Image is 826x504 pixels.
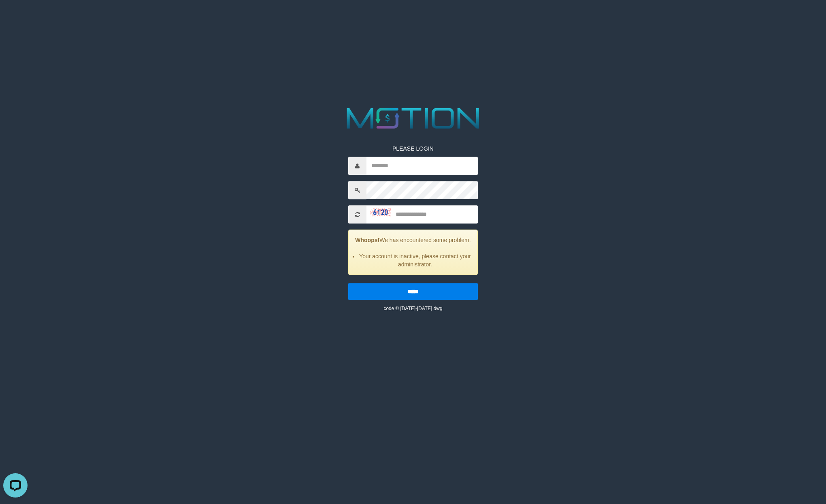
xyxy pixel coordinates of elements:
button: Open LiveChat chat widget [3,3,28,28]
strong: Whoops! [355,237,379,244]
small: code © [DATE]-[DATE] dwg [383,306,442,312]
p: PLEASE LOGIN [348,145,478,153]
img: MOTION_logo.png [341,104,485,132]
div: We has encountered some problem. [348,230,478,275]
li: Your account is inactive, please contact your administrator. [359,253,471,269]
img: captcha [370,208,391,216]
